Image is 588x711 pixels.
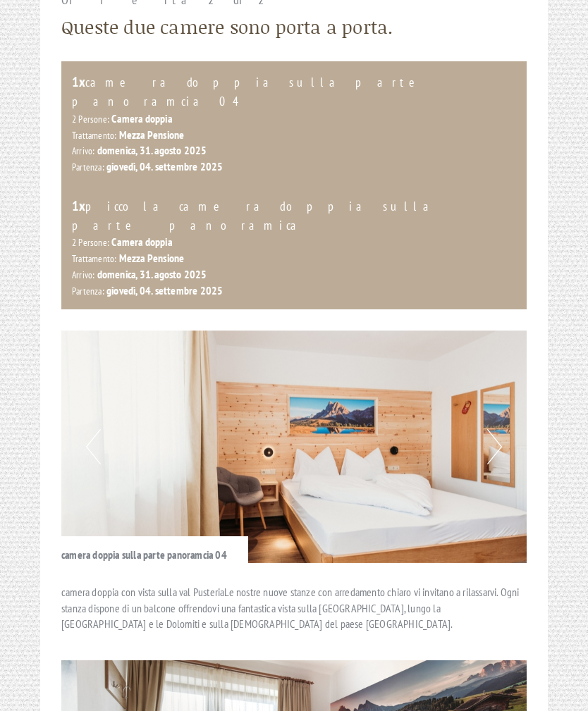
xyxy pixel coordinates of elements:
[111,235,172,249] b: Camera doppia
[119,251,185,265] b: Mezza Pensione
[111,111,172,125] b: Camera doppia
[61,14,393,40] div: Queste due camere sono porta a porta.
[61,330,527,563] img: image
[72,73,85,91] b: 1x
[106,283,223,297] b: giovedì, 04. settembre 2025
[72,268,94,281] small: Arrivo:
[72,129,116,142] small: Trattamento:
[72,113,109,125] small: 2 Persone:
[72,161,104,173] small: Partenza:
[106,159,223,173] b: giovedì, 04. settembre 2025
[72,72,516,110] div: camera doppia sulla parte panoramcia 04
[72,236,109,249] small: 2 Persone:
[72,144,94,157] small: Arrivo:
[119,128,185,142] b: Mezza Pensione
[72,197,85,215] b: 1x
[72,252,116,265] small: Trattamento:
[487,429,502,464] button: Next
[72,196,516,234] div: piccola camera doppia sulla parte panoramica
[61,536,248,563] div: camera doppia sulla parte panoramcia 04
[72,285,104,297] small: Partenza:
[61,584,527,633] p: camera doppia con vista sulla val PusteriaLe nostre nuove stanze con arredamento chiaro vi invita...
[97,267,207,281] b: domenica, 31. agosto 2025
[86,429,101,464] button: Previous
[97,143,207,157] b: domenica, 31. agosto 2025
